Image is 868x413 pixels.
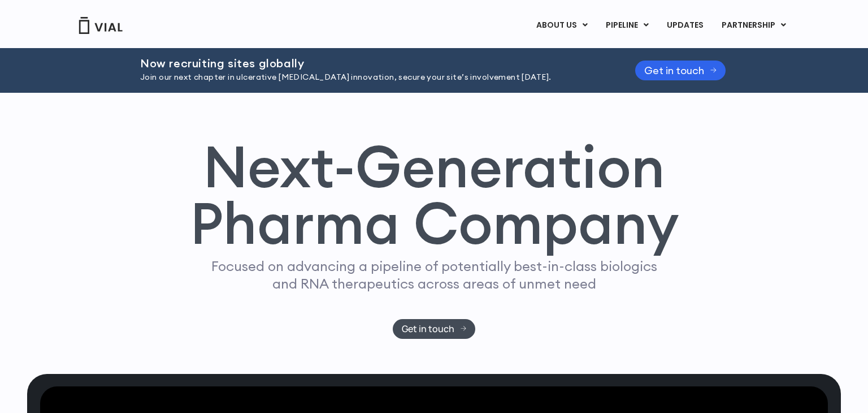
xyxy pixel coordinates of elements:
p: Focused on advancing a pipeline of potentially best-in-class biologics and RNA therapeutics acros... [206,257,662,292]
a: ABOUT USMenu Toggle [527,16,596,35]
a: Get in touch [393,319,476,339]
a: UPDATES [658,16,712,35]
span: Get in touch [644,66,704,75]
p: Join our next chapter in ulcerative [MEDICAL_DATA] innovation, secure your site’s involvement [DA... [140,71,607,84]
h2: Now recruiting sites globally [140,57,607,70]
a: Get in touch [635,61,726,80]
span: Get in touch [402,325,454,333]
a: PARTNERSHIPMenu Toggle [713,16,795,35]
h1: Next-Generation Pharma Company [189,138,679,252]
img: Vial Logo [78,17,123,34]
a: PIPELINEMenu Toggle [597,16,657,35]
